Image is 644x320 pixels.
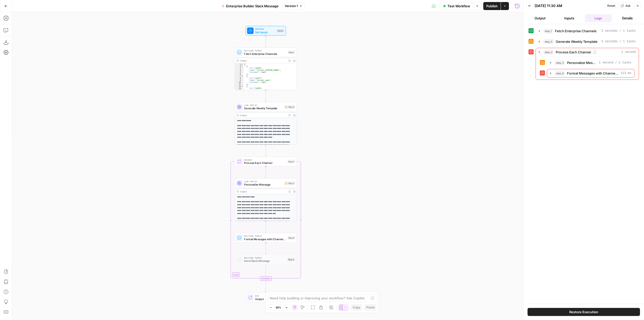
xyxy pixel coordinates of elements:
[288,51,295,54] div: Step 1
[265,35,266,47] g: Edge from start to step_1
[555,60,565,65] span: step_3
[235,85,244,87] div: 12
[235,83,244,85] div: 11
[614,14,641,22] button: Details
[235,75,244,77] div: 7
[226,4,278,9] span: Enterprise Builder Slack Message
[240,59,286,62] div: Output
[440,2,473,10] button: Test Workflow
[555,71,565,76] span: step_6
[625,4,631,8] span: Ask
[244,237,286,241] span: Format Messages with Channel IDs
[244,52,286,56] span: Fetch Enterprise Channels
[235,63,244,65] div: 1
[235,157,297,166] div: LoopIterationProcess Each ChannelStep 2
[567,60,597,65] span: Personalize Message
[607,4,615,8] span: Reset
[235,77,244,79] div: 8
[235,87,244,89] div: 13
[255,27,275,30] span: Workflow
[235,67,244,69] div: 3
[235,233,297,242] div: Run Code · PythonFormat Messages with Channel IDsStep 6
[536,38,639,46] button: 3 seconds / 1 tasks
[235,293,297,302] div: EndOutput
[265,145,266,156] g: Edge from step_5 to step_2
[585,14,612,22] button: Logs
[556,50,591,55] span: Process Each Channel
[244,256,286,259] span: Run Code · Python
[543,39,554,44] span: step_5
[569,309,598,314] span: Restore Execution
[536,56,639,80] div: 1 second
[265,281,266,292] g: Edge from step_2-iteration-end to end
[244,234,286,238] span: Run Code · Python
[543,28,553,33] span: step_1
[547,69,634,77] button: 113 ms
[235,79,244,81] div: 9
[244,106,283,110] span: Generate Weekly Template
[244,183,283,187] span: Personalize Message
[448,4,470,9] span: Test Workflow
[287,258,295,261] div: Step 4
[555,28,596,33] span: Fetch Enterprise Channels
[235,81,244,83] div: 10
[283,3,305,9] button: Version 1
[366,305,375,310] span: Paste
[235,276,297,281] div: Complete
[601,39,636,44] span: 3 seconds / 1 tasks
[265,243,266,254] g: Edge from step_6 to step_4
[255,294,282,297] span: End
[241,75,243,77] span: Toggle code folding, rows 7 through 11
[284,105,295,109] div: Step 5
[619,3,633,9] button: Ask
[486,4,498,9] span: Publish
[244,49,286,52] span: Run Code · Python
[244,180,283,183] span: LLM · GPT-4.1
[276,305,281,309] span: 80%
[288,160,295,163] div: Step 2
[219,2,281,10] button: Enterprise Builder Slack Message
[483,2,501,10] button: Publish
[351,304,362,311] button: Copy
[265,166,266,178] g: Edge from step_2 to step_3
[241,63,243,65] span: Toggle code folding, rows 1 through 62
[599,60,631,65] span: 1 second / 1 tasks
[527,14,554,22] button: Output
[353,305,360,310] span: Copy
[255,30,275,34] span: Set Inputs
[284,181,295,185] div: Step 3
[235,69,244,71] div: 4
[536,27,639,35] button: 3 seconds / 1 tasks
[265,221,266,233] g: Edge from step_3 to step_6
[244,158,286,161] span: Iteration
[556,39,597,44] span: Generate Weekly Template
[601,29,636,33] span: 3 seconds / 1 tasks
[364,304,377,311] button: Paste
[260,276,271,281] div: Complete
[547,59,634,67] button: 1 second / 1 tasks
[528,308,640,316] button: Restore Execution
[265,90,266,102] g: Edge from step_1 to step_5
[255,297,282,301] span: Output
[605,3,618,9] button: Reset
[240,114,286,117] div: Output
[621,71,631,76] span: 113 ms
[235,73,244,75] div: 6
[244,103,283,107] span: LLM · GPT-4.1
[567,71,619,76] span: Format Messages with Channel IDs
[244,259,286,263] span: Send Slack Message
[235,26,297,35] div: WorkflowSet InputsInputs
[235,65,244,67] div: 2
[621,50,636,54] span: 1 second
[288,236,295,239] div: Step 6
[241,85,243,87] span: Toggle code folding, rows 12 through 16
[244,161,286,165] span: Process Each Channel
[285,4,298,8] span: Version 1
[240,190,286,193] div: Output
[543,50,554,55] span: step_2
[536,48,639,56] button: 1 second
[235,89,244,91] div: 14
[556,14,583,22] button: Inputs
[235,255,297,264] div: Run Code · PythonSend Slack MessageStep 4
[235,71,244,73] div: 5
